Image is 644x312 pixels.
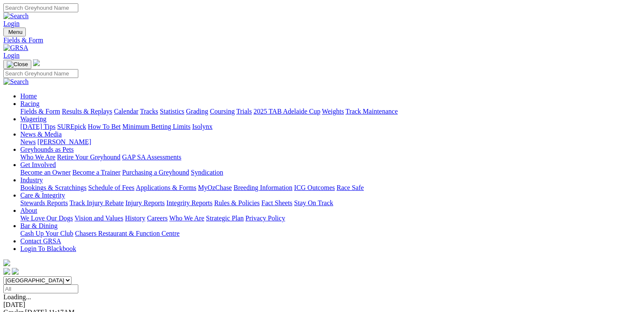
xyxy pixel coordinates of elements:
[236,108,252,115] a: Trials
[74,214,123,222] a: Vision and Values
[147,214,168,222] a: Careers
[3,36,641,44] a: Fields & Form
[114,108,138,115] a: Calendar
[20,100,39,107] a: Racing
[20,207,37,214] a: About
[3,259,10,266] img: logo-grsa-white.png
[245,214,285,222] a: Privacy Policy
[20,222,58,229] a: Bar & Dining
[125,214,145,222] a: History
[20,214,73,222] a: We Love Our Dogs
[75,230,179,237] a: Chasers Restaurant & Function Centre
[3,268,10,275] img: facebook.svg
[88,123,121,130] a: How To Bet
[160,108,184,115] a: Statistics
[20,230,73,237] a: Cash Up Your Club
[20,92,37,100] a: Home
[192,123,212,130] a: Isolynx
[122,123,190,130] a: Minimum Betting Limits
[136,184,196,191] a: Applications & Forms
[20,184,86,191] a: Bookings & Scratchings
[20,176,43,184] a: Industry
[322,108,344,115] a: Weights
[20,131,62,138] a: News & Media
[7,61,28,68] img: Close
[20,108,641,115] div: Racing
[3,60,31,69] button: Toggle navigation
[20,214,641,222] div: About
[20,161,56,168] a: Get Involved
[20,153,641,161] div: Greyhounds as Pets
[198,184,232,191] a: MyOzChase
[20,245,76,252] a: Login To Blackbook
[214,199,260,206] a: Rules & Policies
[210,108,235,115] a: Coursing
[206,214,244,222] a: Strategic Plan
[20,108,60,115] a: Fields & Form
[166,199,212,206] a: Integrity Reports
[20,230,641,237] div: Bar & Dining
[234,184,292,191] a: Breeding Information
[57,153,121,161] a: Retire Your Greyhound
[20,169,641,176] div: Get Involved
[33,59,40,66] img: logo-grsa-white.png
[253,108,320,115] a: 2025 TAB Adelaide Cup
[88,184,134,191] a: Schedule of Fees
[20,123,641,131] div: Wagering
[3,69,78,78] input: Search
[346,108,398,115] a: Track Maintenance
[3,44,28,52] img: GRSA
[20,184,641,192] div: Industry
[20,199,68,206] a: Stewards Reports
[20,237,61,245] a: Contact GRSA
[12,268,19,275] img: twitter.svg
[20,115,47,123] a: Wagering
[57,123,86,130] a: SUREpick
[72,169,121,176] a: Become a Trainer
[3,301,641,309] div: [DATE]
[20,192,65,199] a: Care & Integrity
[125,199,165,206] a: Injury Reports
[37,138,91,145] a: [PERSON_NAME]
[20,138,641,146] div: News & Media
[169,214,204,222] a: Who We Are
[69,199,124,206] a: Track Injury Rebate
[20,153,55,161] a: Who We Are
[3,284,78,293] input: Select date
[140,108,158,115] a: Tracks
[186,108,208,115] a: Grading
[3,12,29,20] img: Search
[20,199,641,207] div: Care & Integrity
[20,146,74,153] a: Greyhounds as Pets
[294,184,335,191] a: ICG Outcomes
[3,20,19,27] a: Login
[122,169,189,176] a: Purchasing a Greyhound
[336,184,363,191] a: Race Safe
[3,3,78,12] input: Search
[20,123,55,130] a: [DATE] Tips
[3,28,26,36] button: Toggle navigation
[3,52,19,59] a: Login
[20,169,71,176] a: Become an Owner
[62,108,112,115] a: Results & Replays
[122,153,182,161] a: GAP SA Assessments
[294,199,333,206] a: Stay On Track
[8,29,22,35] span: Menu
[3,78,29,86] img: Search
[20,138,36,145] a: News
[3,293,31,301] span: Loading...
[261,199,292,206] a: Fact Sheets
[191,169,223,176] a: Syndication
